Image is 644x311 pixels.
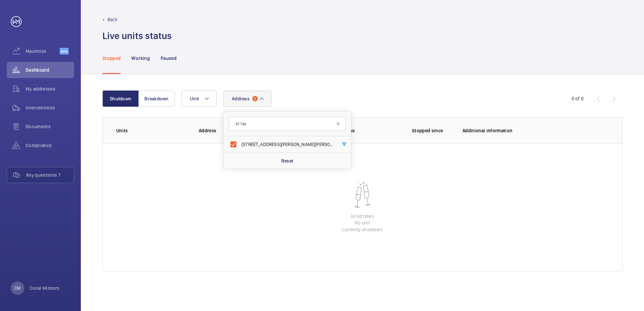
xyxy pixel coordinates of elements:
[14,285,21,291] p: CM
[60,48,69,55] span: Beta
[102,91,139,107] button: Shutdown
[102,55,121,62] p: Stopped
[26,172,74,178] span: Any questions ?
[190,96,199,101] span: Unit
[107,16,118,23] p: Back
[229,117,346,131] input: Search by address
[232,96,250,101] span: Address
[26,104,74,111] span: Interventions
[241,141,334,148] span: [STREET_ADDRESS][PERSON_NAME][PERSON_NAME]
[281,158,294,164] p: Reset
[412,127,452,134] p: Stopped since
[182,91,217,107] button: Unit
[102,30,172,42] h1: Live units status
[572,95,584,102] div: 0 of 0
[26,85,74,92] span: My addresses
[161,55,176,62] p: Paused
[342,213,383,233] p: Good news No unit currently shutdown
[199,127,294,134] p: Address
[26,142,74,149] span: Compliance
[30,285,60,291] p: Coral Mintern
[26,67,74,73] span: Dashboard
[223,91,271,107] button: Address1
[131,55,150,62] p: Working
[26,123,74,130] span: Documents
[252,96,258,101] span: 1
[462,127,609,134] p: Additional information
[138,91,175,107] button: Breakdown
[26,48,60,55] span: Maximize
[116,127,188,134] p: Units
